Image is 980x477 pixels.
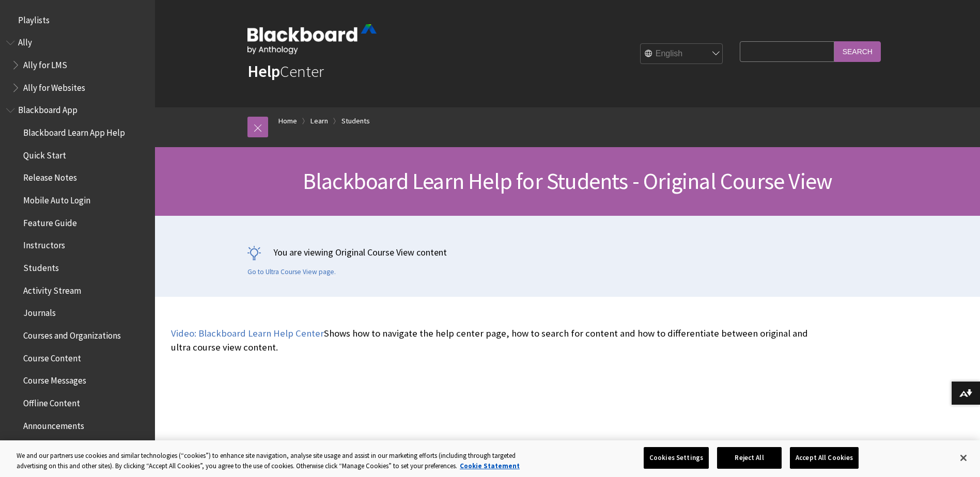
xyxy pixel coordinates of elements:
[18,11,50,25] span: Playlists
[23,237,65,251] span: Instructors
[23,259,59,273] span: Students
[247,24,377,54] img: Blackboard by Anthology
[952,447,975,469] button: Close
[644,447,709,469] button: Cookies Settings
[310,115,328,128] a: Learn
[23,147,66,161] span: Quick Start
[23,169,77,183] span: Release Notes
[23,56,67,70] span: Ally for LMS
[23,439,66,453] span: Discussions
[23,372,86,386] span: Course Messages
[247,61,324,82] a: HelpCenter
[247,246,888,259] p: You are viewing Original Course View content
[23,327,121,341] span: Courses and Organizations
[341,115,370,128] a: Students
[303,167,832,195] span: Blackboard Learn Help for Students - Original Course View
[834,41,881,61] input: Search
[23,349,81,363] span: Course Content
[717,447,782,469] button: Reject All
[23,417,84,431] span: Announcements
[23,394,80,408] span: Offline Content
[23,282,81,296] span: Activity Stream
[171,327,812,354] p: Shows how to navigate the help center page, how to search for content and how to differentiate be...
[247,61,280,82] strong: Help
[6,34,149,97] nav: Book outline for Anthology Ally Help
[6,11,149,29] nav: Book outline for Playlists
[278,115,297,128] a: Home
[23,192,90,205] span: Mobile Auto Login
[171,327,324,340] a: Video: Blackboard Learn Help Center
[23,79,85,93] span: Ally for Websites
[23,124,125,138] span: Blackboard Learn App Help
[790,447,859,469] button: Accept All Cookies
[23,305,56,319] span: Journals
[17,451,539,471] div: We and our partners use cookies and similar technologies (“cookies”) to enhance site navigation, ...
[247,267,336,277] a: Go to Ultra Course View page.
[18,34,32,48] span: Ally
[23,214,77,228] span: Feature Guide
[460,462,520,470] a: More information about your privacy, opens in a new tab
[18,102,77,116] span: Blackboard App
[641,44,723,65] select: Site Language Selector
